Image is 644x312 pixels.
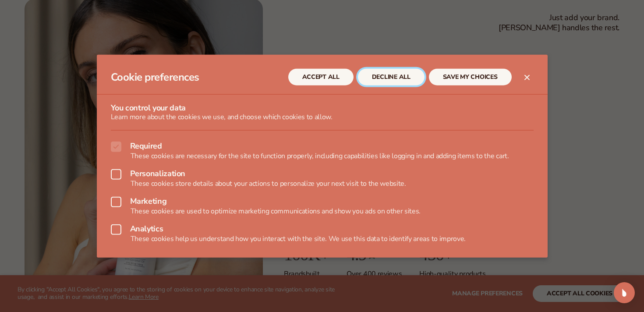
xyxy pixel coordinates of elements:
[429,69,512,85] button: SAVE MY CHOICES
[522,72,532,83] button: Close dialog
[614,282,635,303] div: Open Intercom Messenger
[111,224,534,235] label: Analytics
[111,141,534,152] label: Required
[111,103,534,113] h3: You control your data
[288,69,354,85] button: ACCEPT ALL
[111,152,534,160] p: These cookies are necessary for the site to function properly, including capabilities like loggin...
[111,180,534,188] p: These cookies store details about your actions to personalize your next visit to the website.
[111,169,534,180] label: Personalization
[111,197,534,207] label: Marketing
[111,235,534,243] p: These cookies help us understand how you interact with the site. We use this data to identify are...
[111,207,534,216] p: These cookies are used to optimize marketing communications and show you ads on other sites.
[358,69,425,85] button: DECLINE ALL
[111,113,534,121] p: Learn more about the cookies we use, and choose which cookies to allow.
[111,71,288,83] h2: Cookie preferences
